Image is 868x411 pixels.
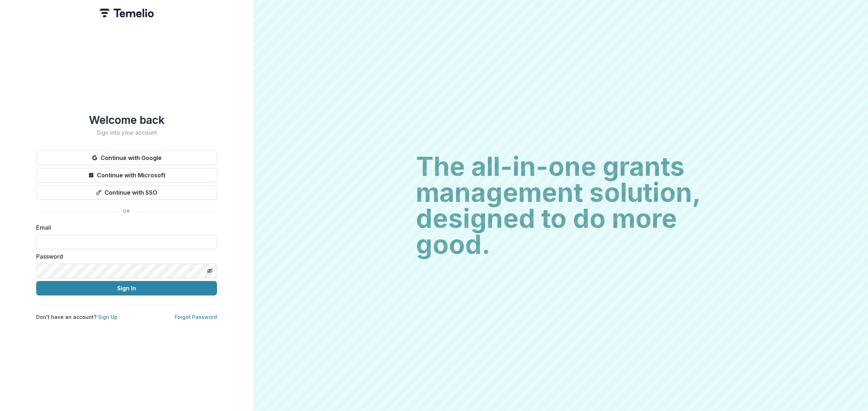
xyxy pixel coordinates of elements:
[36,185,217,200] button: Continue with SSO
[36,168,217,182] button: Continue with Microsoft
[36,252,213,261] label: Password
[36,223,213,232] label: Email
[98,314,118,320] a: Sign Up
[36,113,217,126] h1: Welcome back
[36,281,217,295] button: Sign In
[99,9,154,17] img: Temelio
[36,129,217,136] h2: Sign into your account
[175,314,217,320] a: Forgot Password
[36,151,217,165] button: Continue with Google
[204,265,216,277] button: Toggle password visibility
[36,313,118,321] p: Don't have an account?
